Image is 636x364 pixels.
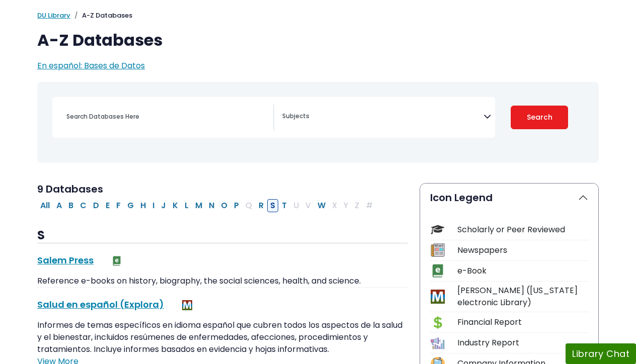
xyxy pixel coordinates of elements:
button: Filter Results D [90,199,102,212]
button: Filter Results K [170,199,181,212]
button: Filter Results P [231,199,242,212]
li: A-Z Databases [70,11,132,21]
img: Icon Industry Report [431,336,444,350]
a: Salud en español (Explora) [37,298,164,311]
button: Filter Results T [279,199,290,212]
img: Icon Newspapers [431,243,444,257]
button: Filter Results G [124,199,137,212]
div: Industry Report [457,337,588,349]
img: MeL (Michigan electronic Library) [182,300,192,310]
span: 9 Databases [37,182,103,196]
button: Filter Results B [65,199,76,212]
a: DU Library [37,11,70,20]
div: Newspapers [457,244,588,256]
a: Salem Press [37,254,94,266]
div: e-Book [457,265,588,277]
button: Filter Results H [137,199,149,212]
button: Filter Results W [314,199,329,212]
img: Icon Scholarly or Peer Reviewed [431,223,444,236]
img: Icon MeL (Michigan electronic Library) [431,290,444,303]
div: Financial Report [457,316,588,328]
p: Informes de temas específicos en idioma español que cubren todos los aspectos de la salud y el bi... [37,319,408,355]
input: Search database by title or keyword [60,109,273,124]
button: Filter Results R [256,199,267,212]
button: Filter Results M [192,199,205,212]
button: Filter Results L [182,199,192,212]
img: Icon Financial Report [431,316,444,329]
button: All [37,199,53,212]
img: e-Book [112,256,122,266]
button: Filter Results I [149,199,157,212]
button: Filter Results N [206,199,217,212]
div: Alpha-list to filter by first letter of database name [37,199,377,211]
button: Filter Results A [53,199,65,212]
button: Filter Results O [218,199,230,212]
button: Icon Legend [420,184,598,212]
button: Library Chat [566,343,636,364]
div: Scholarly or Peer Reviewed [457,224,588,236]
h3: S [37,228,408,243]
textarea: Search [282,113,484,121]
img: Icon e-Book [431,264,444,278]
button: Submit for Search Results [511,106,568,129]
p: Reference e-books on history, biography, the social sciences, health, and science. [37,275,408,287]
button: Filter Results J [158,199,169,212]
button: Filter Results E [103,199,113,212]
button: Filter Results S [267,199,278,212]
a: En español: Bases de Datos [37,60,145,71]
button: Filter Results C [77,199,90,212]
div: [PERSON_NAME] ([US_STATE] electronic Library) [457,285,588,309]
button: Filter Results F [113,199,124,212]
h1: A-Z Databases [37,31,599,50]
nav: Search filters [37,82,599,163]
nav: breadcrumb [37,11,599,21]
